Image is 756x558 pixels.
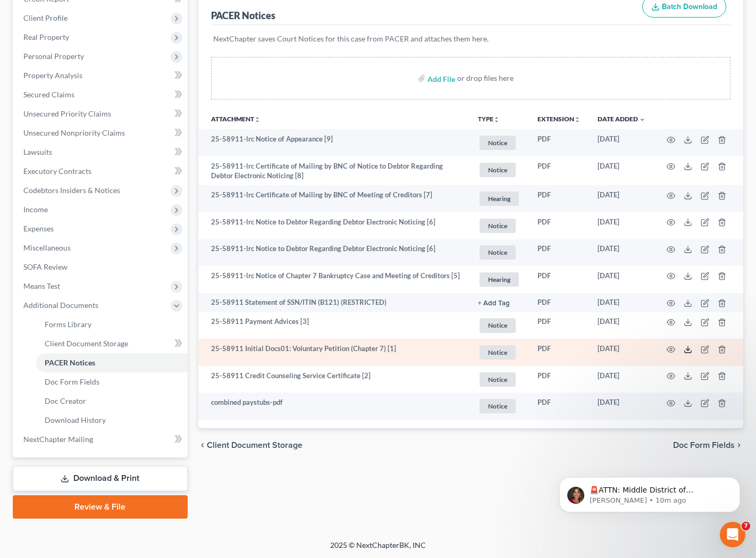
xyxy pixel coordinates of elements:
[574,116,581,123] i: unfold_more
[480,272,519,287] span: Hearing
[45,320,91,329] span: Forms Library
[478,190,520,207] a: Hearing
[478,317,520,334] a: Notice
[478,300,510,307] button: + Add Tag
[23,301,98,310] span: Additional Documents
[23,262,68,271] span: SOFA Review
[198,393,470,420] td: combined paystubs-pdf
[480,245,516,260] span: Notice
[735,441,743,449] i: chevron_right
[589,393,654,420] td: [DATE]
[23,205,48,214] span: Income
[23,243,71,252] span: Miscellaneous
[23,90,74,99] span: Secured Claims
[478,244,520,261] a: Notice
[480,318,516,332] span: Notice
[480,163,516,177] span: Notice
[198,441,303,449] button: chevron_left Client Document Storage
[198,293,470,312] td: 25-58911 Statement of SSN/ITIN (B121) (RESTRICTED)
[589,156,654,186] td: [DATE]
[589,366,654,393] td: [DATE]
[36,315,188,334] a: Forms Library
[36,334,188,353] a: Client Document Storage
[23,186,120,195] span: Codebtors Insiders & Notices
[45,415,106,424] span: Download History
[13,495,188,519] a: Review & File
[198,441,207,449] i: chevron_left
[15,430,188,449] a: NextChapter Mailing
[23,224,54,233] span: Expenses
[529,366,589,393] td: PDF
[598,115,645,123] a: Date Added expand_more
[480,191,519,206] span: Hearing
[478,134,520,152] a: Notice
[478,161,520,179] a: Notice
[198,312,470,339] td: 25-58911 Payment Advices [3]
[23,71,82,80] span: Property Analysis
[529,185,589,212] td: PDF
[45,339,128,348] span: Client Document Storage
[720,522,745,547] iframe: Intercom live chat
[198,366,470,393] td: 25-58911 Credit Counseling Service Certificate [2]
[45,358,95,367] span: PACER Notices
[213,34,729,44] p: NextChapter saves Court Notices for this case from PACER and attaches them here.
[478,297,520,307] a: + Add Tag
[673,441,743,449] button: Doc Form Fields chevron_right
[589,312,654,339] td: [DATE]
[15,257,188,277] a: SOFA Review
[589,266,654,293] td: [DATE]
[543,455,756,529] iframe: Intercom notifications message
[673,441,735,449] span: Doc Form Fields
[529,129,589,156] td: PDF
[23,13,68,22] span: Client Profile
[529,156,589,186] td: PDF
[198,266,470,293] td: 25-58911-lrc Notice of Chapter 7 Bankruptcy Case and Meeting of Creditors [5]
[36,372,188,392] a: Doc Form Fields
[15,123,188,143] a: Unsecured Nonpriority Claims
[480,219,516,233] span: Notice
[45,396,86,405] span: Doc Creator
[589,129,654,156] td: [DATE]
[589,185,654,212] td: [DATE]
[589,339,654,366] td: [DATE]
[478,371,520,388] a: Notice
[529,293,589,312] td: PDF
[15,162,188,181] a: Executory Contracts
[478,271,520,288] a: Hearing
[457,73,514,84] div: or drop files here
[478,217,520,235] a: Notice
[36,411,188,430] a: Download History
[493,116,500,123] i: unfold_more
[211,9,275,22] div: PACER Notices
[529,393,589,420] td: PDF
[13,466,188,491] a: Download & Print
[207,441,303,449] span: Client Document Storage
[198,185,470,212] td: 25-58911-lrc Certificate of Mailing by BNC of Meeting of Creditors [7]
[742,522,750,530] span: 7
[480,372,516,387] span: Notice
[15,143,188,162] a: Lawsuits
[529,312,589,339] td: PDF
[662,2,717,11] span: Batch Download
[23,435,93,444] span: NextChapter Mailing
[15,66,188,85] a: Property Analysis
[23,32,69,41] span: Real Property
[529,266,589,293] td: PDF
[23,109,111,118] span: Unsecured Priority Claims
[480,345,516,360] span: Notice
[198,129,470,156] td: 25-58911-lrc Notice of Appearance [9]
[198,239,470,266] td: 25-58911-lrc Notice to Debtor Regarding Debtor Electronic Noticing [6]
[36,392,188,411] a: Doc Creator
[589,212,654,239] td: [DATE]
[478,116,500,123] button: TYPEunfold_more
[23,281,60,290] span: Means Test
[15,104,188,123] a: Unsecured Priority Claims
[23,128,125,137] span: Unsecured Nonpriority Claims
[480,399,516,413] span: Notice
[529,239,589,266] td: PDF
[478,397,520,415] a: Notice
[198,339,470,366] td: 25-58911 Initial Docs01: Voluntary Petition (Chapter 7) [1]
